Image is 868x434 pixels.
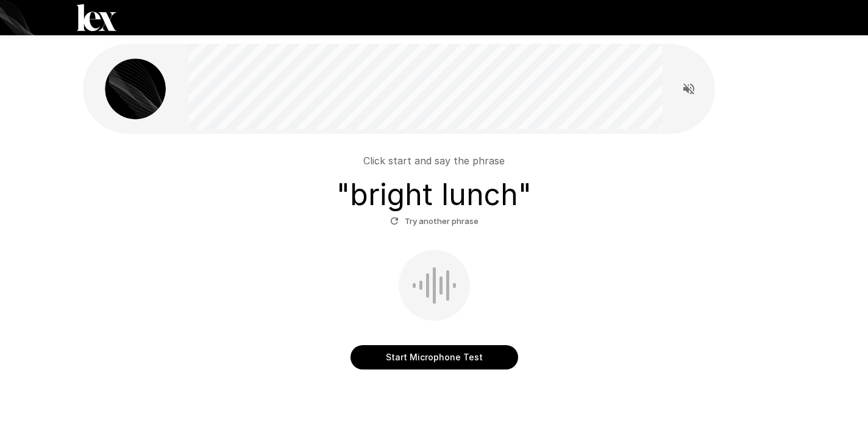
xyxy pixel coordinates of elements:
[350,345,518,369] button: Start Microphone Test
[363,153,505,168] p: Click start and say the phrase
[677,77,701,101] button: Read questions aloud
[387,212,482,231] button: Try another phrase
[336,178,532,212] h3: " bright lunch "
[105,58,166,119] img: lex_avatar2.png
